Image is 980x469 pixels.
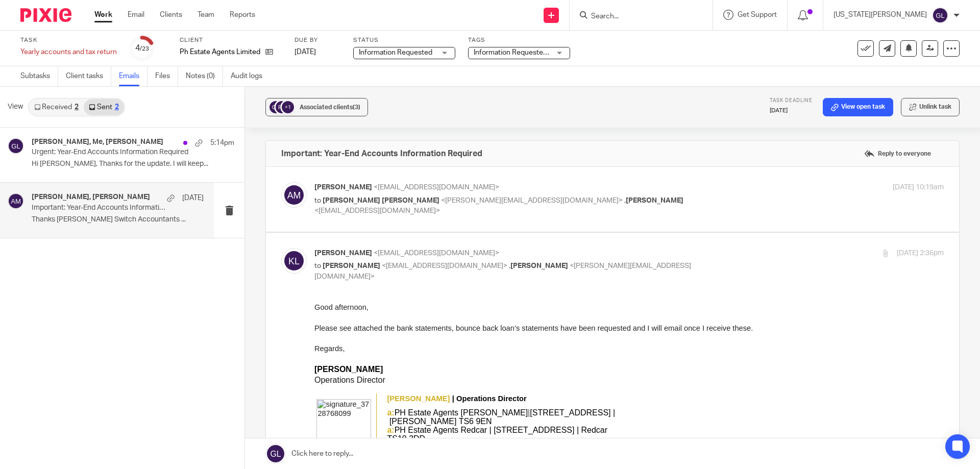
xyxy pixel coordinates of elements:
[295,36,340,44] label: Due by
[115,104,119,111] div: 2
[198,10,214,20] a: Team
[8,138,24,154] img: svg%3E
[140,46,149,52] small: /23
[2,97,57,161] img: signature_3728768099
[893,182,944,193] p: [DATE] 10:19am
[138,92,212,101] span: | Operations Director
[72,92,135,101] span: [PERSON_NAME]
[932,7,948,23] img: svg%3E
[231,66,270,86] a: Audit logs
[32,148,194,157] p: Urgent: Year-End Accounts Information Required
[770,107,813,115] p: [DATE]
[20,36,117,44] label: Task
[274,100,289,115] img: svg%3E
[314,250,372,257] span: [PERSON_NAME]
[353,104,360,110] span: (3)
[590,12,682,21] input: Search
[72,106,80,115] span: a:
[180,36,282,44] label: Client
[8,193,24,209] img: svg%3E
[119,66,148,86] a: Emails
[117,225,234,271] img: signature_1417487856
[626,197,683,204] span: [PERSON_NAME]
[72,150,283,167] b: [DATE]- [DATE]- [DATE]- [DATE]
[300,104,360,110] span: Associated clients
[72,124,80,132] span: a:
[66,66,111,86] a: Client tasks
[182,193,204,203] p: [DATE]
[314,207,440,214] span: <[EMAIL_ADDRESS][DOMAIN_NAME]>
[374,184,499,191] span: <[EMAIL_ADDRESS][DOMAIN_NAME]>
[281,149,482,159] h4: Important: Year-End Accounts Information Required
[474,49,574,56] span: Information Requested/Chased
[32,204,169,212] p: Important: Year-End Accounts Information Required
[20,47,117,57] div: Yearly accounts and tax return
[75,104,79,111] div: 2
[20,66,58,86] a: Subtasks
[265,98,368,116] button: +1 Associated clients(3)
[29,99,84,115] a: Received2
[155,66,178,86] a: Files
[213,106,215,115] span: |
[382,262,507,269] span: <[EMAIL_ADDRESS][DOMAIN_NAME]>
[281,182,307,208] img: svg%3E
[281,248,307,274] img: svg%3E
[128,10,144,20] a: Email
[268,100,283,115] img: svg%3E
[823,98,893,116] a: View open task
[441,197,623,204] span: <[PERSON_NAME][EMAIL_ADDRESS][DOMAIN_NAME]>
[160,10,182,20] a: Clients
[72,124,293,141] span: | Redcar TS10 3DD
[20,8,71,22] img: Pixie
[84,99,124,115] a: Sent2
[180,47,260,57] p: Ph Estate Agents Limited
[72,141,82,150] span: w:
[94,10,112,20] a: Work
[509,262,510,269] span: ,
[897,248,944,259] p: [DATE] 2:36pm
[738,11,777,18] span: Get Support
[80,124,173,132] span: PH Estate Agents Redcar
[115,170,228,214] img: Graphical user interface Description automatically generated
[210,138,234,148] p: 5:14pm
[82,141,147,150] a: [DOMAIN_NAME]
[862,146,934,161] label: Reply to everyone
[295,48,316,56] span: [DATE]
[32,215,204,224] p: Thanks [PERSON_NAME] Switch Accountants ...
[230,10,255,20] a: Reports
[314,197,321,204] span: to
[32,160,234,168] p: Hi [PERSON_NAME], Thanks for the update. I will keep...
[834,10,927,20] p: [US_STATE][PERSON_NAME]
[32,193,150,202] h4: [PERSON_NAME], [PERSON_NAME]
[323,262,380,269] span: [PERSON_NAME]
[323,197,439,204] span: [PERSON_NAME] [PERSON_NAME]
[80,106,213,115] span: PH Estate Agents [PERSON_NAME]
[770,98,813,103] span: Task deadline
[510,262,568,269] span: [PERSON_NAME]
[353,36,455,44] label: Status
[314,184,372,191] span: [PERSON_NAME]
[282,101,294,113] div: +1
[215,106,296,115] span: [STREET_ADDRESS]
[468,36,570,44] label: Tags
[901,98,960,116] button: Unlink task
[314,262,691,280] span: <[PERSON_NAME][EMAIL_ADDRESS][DOMAIN_NAME]>
[624,197,626,204] span: ,
[374,250,499,257] span: <[EMAIL_ADDRESS][DOMAIN_NAME]>
[186,66,223,86] a: Notes (0)
[175,124,260,132] span: | [STREET_ADDRESS]
[359,49,432,56] span: Information Requested
[8,102,23,112] span: View
[314,262,321,269] span: to
[32,138,163,146] h4: [PERSON_NAME], Me, [PERSON_NAME]
[135,42,149,54] div: 4
[72,150,283,167] span: Please note my working week is
[72,106,301,124] span: | [PERSON_NAME] TS6 9EN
